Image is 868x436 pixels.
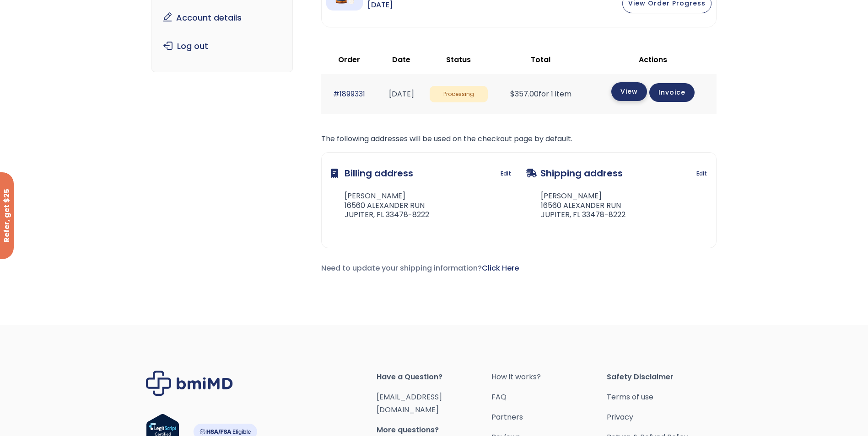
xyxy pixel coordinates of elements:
a: Privacy [607,411,722,424]
span: Safety Disclaimer [607,371,722,383]
a: [EMAIL_ADDRESS][DOMAIN_NAME] [377,392,442,415]
span: Total [531,54,550,65]
a: Log out [159,37,286,56]
span: Actions [639,54,667,65]
a: Edit [696,167,707,180]
h3: Shipping address [526,162,623,185]
a: Edit [501,167,511,180]
span: Need to update your shipping information? [321,263,519,273]
a: How it works? [491,371,607,383]
a: FAQ [491,391,607,404]
a: #1899331 [333,89,365,99]
time: [DATE] [389,89,414,99]
span: Processing [430,86,488,103]
span: Status [446,54,471,65]
a: Invoice [649,83,695,102]
p: The following addresses will be used on the checkout page by default. [321,133,717,145]
a: View [611,82,647,101]
span: Order [338,54,360,65]
span: Date [392,54,410,65]
a: Click Here [482,263,519,273]
img: Brand Logo [146,371,233,396]
a: Partners [491,411,607,424]
td: for 1 item [492,74,589,114]
span: $ [510,89,515,99]
h3: Billing address [331,162,413,185]
address: [PERSON_NAME] 16560 ALEXANDER RUN JUPITER, FL 33478-8222 [331,191,429,220]
a: Terms of use [607,391,722,404]
a: Account details [159,8,286,27]
address: [PERSON_NAME] 16560 ALEXANDER RUN JUPITER, FL 33478-8222 [526,191,625,220]
span: 357.00 [510,89,539,99]
span: Have a Question? [377,371,492,383]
